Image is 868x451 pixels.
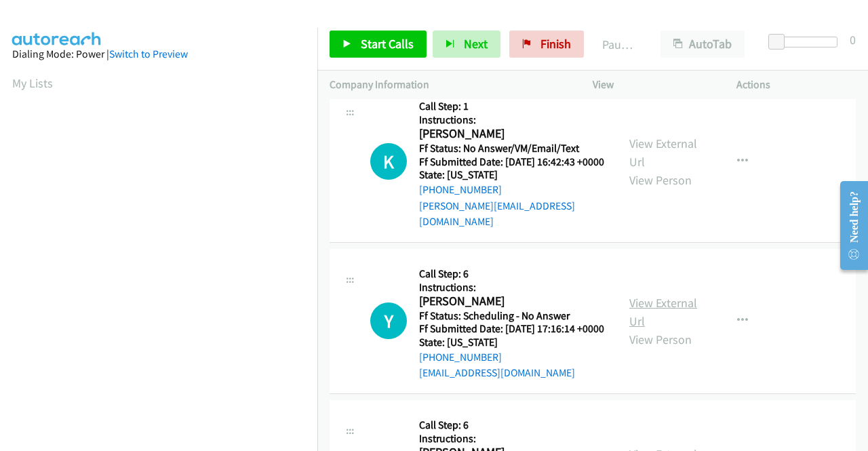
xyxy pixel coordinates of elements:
h5: Ff Status: Scheduling - No Answer [419,309,604,323]
h5: Instructions: [419,113,605,127]
a: [EMAIL_ADDRESS][DOMAIN_NAME] [419,366,575,379]
h5: State: [US_STATE] [419,168,605,182]
p: Paused [602,35,636,54]
span: Finish [540,36,571,52]
button: Next [433,31,500,58]
p: View [593,77,712,93]
a: My Lists [12,75,53,91]
a: View Person [629,172,692,188]
div: 0 [850,31,856,49]
div: Delay between calls (in seconds) [775,37,837,47]
a: View External Url [629,136,697,170]
h1: K [370,143,407,180]
iframe: Resource Center [829,172,868,279]
a: View Person [629,332,692,347]
h5: Call Step: 6 [419,418,604,432]
span: Next [464,36,488,52]
a: [PHONE_NUMBER] [419,183,502,196]
h5: Ff Submitted Date: [DATE] 16:42:43 +0000 [419,155,605,169]
div: Dialing Mode: Power | [12,46,305,62]
h5: Call Step: 6 [419,267,604,281]
p: Actions [736,77,856,93]
a: Switch to Preview [109,47,188,60]
a: View External Url [629,295,697,329]
h5: Instructions: [419,432,604,446]
h1: Y [370,302,407,339]
h5: Ff Status: No Answer/VM/Email/Text [419,142,605,155]
a: [PHONE_NUMBER] [419,351,502,364]
h5: Ff Submitted Date: [DATE] 17:16:14 +0000 [419,322,604,336]
p: Company Information [330,77,568,93]
a: Finish [509,31,584,58]
h2: [PERSON_NAME] [419,294,600,309]
h5: Call Step: 1 [419,100,605,113]
span: Start Calls [361,36,414,52]
h2: [PERSON_NAME] [419,126,600,142]
a: Start Calls [330,31,427,58]
div: The call is yet to be attempted [370,302,407,339]
a: [PERSON_NAME][EMAIL_ADDRESS][DOMAIN_NAME] [419,199,575,229]
button: AutoTab [660,31,745,58]
h5: Instructions: [419,281,604,294]
h5: State: [US_STATE] [419,336,604,349]
div: The call is yet to be attempted [370,143,407,180]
